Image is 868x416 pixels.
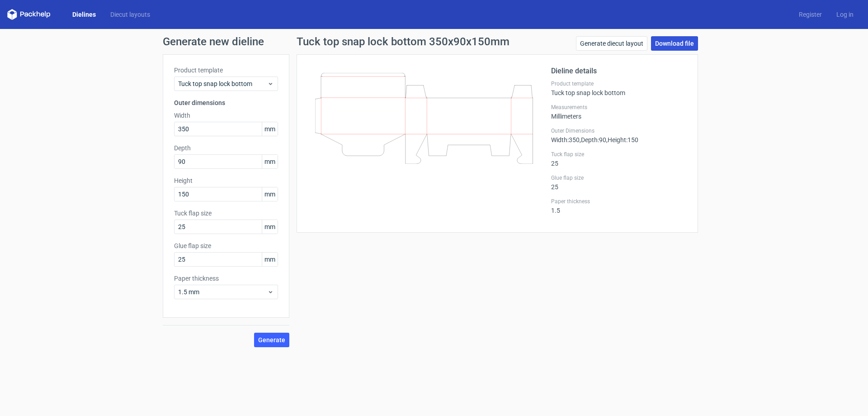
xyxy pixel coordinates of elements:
[551,198,687,214] div: 1.5
[651,36,698,51] a: Download file
[178,79,267,88] span: Tuck top snap lock bottom
[262,122,278,136] span: mm
[103,10,157,19] a: Diecut layouts
[606,136,638,143] span: , Height : 150
[551,151,687,167] div: 25
[254,333,289,347] button: Generate
[174,209,278,218] label: Tuck flap size
[551,127,687,134] label: Outer Dimensions
[163,36,705,47] h1: Generate new dieline
[551,104,687,120] div: Millimeters
[65,10,103,19] a: Dielines
[262,220,278,234] span: mm
[174,98,278,107] h3: Outer dimensions
[551,136,580,143] span: Width : 350
[580,136,606,143] span: , Depth : 90
[551,174,687,182] label: Glue flap size
[551,174,687,191] div: 25
[551,66,687,77] h2: Dieline details
[174,111,278,120] label: Width
[576,36,647,51] a: Generate diecut layout
[551,198,687,205] label: Paper thickness
[262,155,278,168] span: mm
[174,241,278,250] label: Glue flap size
[551,151,687,158] label: Tuck flap size
[174,66,278,75] label: Product template
[174,143,278,153] label: Depth
[551,80,687,87] label: Product template
[262,187,278,201] span: mm
[551,104,687,111] label: Measurements
[829,10,861,19] a: Log in
[174,274,278,283] label: Paper thickness
[258,337,285,343] span: Generate
[551,80,687,96] div: Tuck top snap lock bottom
[178,287,267,296] span: 1.5 mm
[297,36,509,47] h1: Tuck top snap lock bottom 350x90x150mm
[262,253,278,266] span: mm
[792,10,829,19] a: Register
[174,176,278,185] label: Height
